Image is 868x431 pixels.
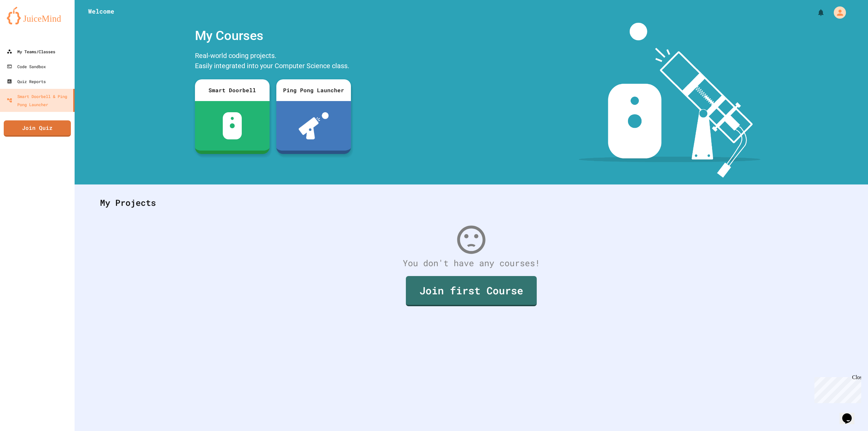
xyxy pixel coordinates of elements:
[276,79,351,101] div: Ping Pong Launcher
[7,7,68,24] img: logo-orange.svg
[93,190,849,216] div: My Projects
[406,276,537,306] a: Join first Course
[7,47,55,56] div: My Teams/Classes
[299,112,329,139] img: ppl-with-ball.png
[192,49,354,74] div: Real-world coding projects. Easily integrated into your Computer Science class.
[840,404,861,424] iframe: chat widget
[192,23,354,49] div: My Courses
[804,7,827,18] div: My Notifications
[7,77,46,85] div: Quiz Reports
[3,3,47,43] div: Chat with us now!Close
[223,112,242,139] img: sdb-white.svg
[827,5,848,20] div: My Account
[195,79,270,101] div: Smart Doorbell
[93,257,849,270] div: You don't have any courses!
[7,92,71,109] div: Smart Doorbell & Ping Pong Launcher
[812,374,861,403] iframe: chat widget
[579,23,761,178] img: banner-image-my-projects.png
[7,62,46,71] div: Code Sandbox
[4,120,71,137] a: Join Quiz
